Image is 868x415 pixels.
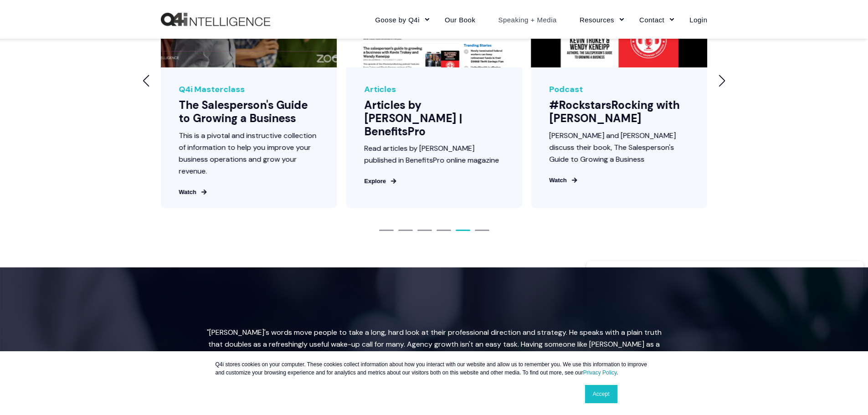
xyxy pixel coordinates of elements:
[583,369,616,376] a: Privacy Policy
[398,230,413,231] span: Go to slide 2
[719,75,726,87] div: Next slide
[586,261,863,410] iframe: Popup CTA
[143,75,150,87] div: Previous slide
[585,385,617,403] a: Accept
[161,13,270,26] a: Back to Home
[456,230,470,231] span: Go to slide 5
[437,230,451,231] span: Go to slide 4
[417,230,432,231] span: Go to slide 3
[216,360,653,377] p: Q4i stores cookies on your computer. These cookies collect information about how you interact wit...
[161,13,270,26] img: Q4intelligence, LLC logo
[379,230,394,231] span: Go to slide 1
[475,230,489,231] span: Go to slide 6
